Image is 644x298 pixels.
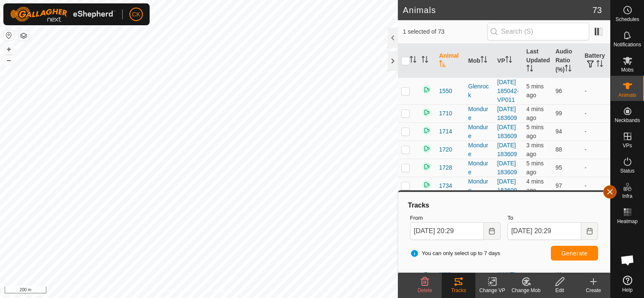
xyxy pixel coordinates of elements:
th: Audio Ratio (%) [552,44,581,78]
span: 15 Oct 2025, 8:23 pm [526,83,544,98]
div: Mondure [468,177,491,195]
span: 94 [555,128,562,135]
p-sorticon: Activate to sort [439,61,446,68]
td: - [581,104,610,122]
div: Glenrock [468,82,491,100]
p-sorticon: Activate to sort [526,66,533,73]
td: - [581,177,610,195]
span: Help [622,287,633,293]
span: Mobs [621,67,633,72]
th: Last Updated [523,44,552,78]
span: 15 Oct 2025, 8:23 pm [526,160,544,176]
span: VPs [623,143,632,148]
span: 1710 [439,109,452,118]
h2: Animals [403,5,593,15]
img: returning on [421,144,432,154]
span: 15 Oct 2025, 8:25 pm [526,142,544,157]
a: Privacy Policy [166,287,197,295]
span: 88 [555,146,562,153]
div: Edit [543,287,577,294]
span: CK [132,10,140,19]
a: [DATE] 183609 [497,160,517,176]
th: Mob [465,44,494,78]
span: 15 Oct 2025, 8:23 pm [526,124,544,139]
img: Gallagher Logo [10,7,115,22]
p-sorticon: Activate to sort [565,66,572,73]
div: Change VP [475,287,509,294]
img: returning on [421,107,432,117]
th: Animal [436,44,465,78]
a: [DATE] 183609 [497,142,517,157]
span: 1728 [439,163,452,172]
span: Generate [561,250,588,257]
div: Mondure [468,159,491,177]
div: Mondure [468,123,491,141]
th: VP [494,44,523,78]
div: Open chat [615,247,640,273]
td: - [581,122,610,141]
button: Reset Map [4,30,14,40]
p-sorticon: Activate to sort [596,61,603,68]
span: 1550 [439,87,452,96]
span: Notifications [614,42,641,47]
span: Schedules [615,17,639,22]
span: 73 [593,4,602,16]
span: 15 Oct 2025, 8:24 pm [526,178,544,194]
a: Contact Us [207,287,232,295]
a: [DATE] 185042-VP011 [497,79,519,103]
label: To [507,214,598,222]
td: - [581,141,610,159]
p-sorticon: Activate to sort [410,57,416,64]
img: returning on [421,162,432,172]
button: + [4,44,14,54]
div: Mondure [468,105,491,122]
span: Animals [618,93,636,98]
div: Tracks [442,287,475,294]
input: Search (S) [487,23,589,40]
td: - [581,159,610,177]
span: 96 [555,88,562,94]
span: 95 [555,164,562,171]
span: 1720 [439,145,452,154]
img: returning on [421,180,432,190]
div: Change Mob [509,287,543,294]
span: 1714 [439,127,452,136]
span: 99 [555,110,562,117]
span: Neckbands [614,118,640,123]
span: Status [620,168,634,173]
button: Choose Date [484,222,501,240]
button: Map Layers [19,31,29,41]
span: 15 Oct 2025, 8:24 pm [526,106,544,121]
button: – [4,55,14,65]
p-sorticon: Activate to sort [505,57,512,64]
span: 1734 [439,181,452,190]
p-sorticon: Activate to sort [421,57,428,64]
button: Generate [551,246,598,261]
span: Heatmap [617,219,638,224]
a: [DATE] 183609 [497,124,517,139]
button: Choose Date [581,222,598,240]
img: returning on [421,85,432,95]
td: - [581,77,610,104]
span: You can only select up to 7 days [410,249,500,258]
span: Infra [622,194,632,199]
span: Delete [418,287,432,293]
img: returning on [421,125,432,136]
p-sorticon: Activate to sort [480,57,487,64]
th: Battery [581,44,610,78]
a: [DATE] 183609 [497,106,517,121]
div: Create [577,287,610,294]
span: 1 selected of 73 [403,27,487,36]
span: 97 [555,182,562,189]
div: Tracks [407,200,601,210]
a: [DATE] 183609 [497,178,517,194]
a: Help [611,272,644,296]
div: Mondure [468,141,491,159]
label: From [410,214,501,222]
